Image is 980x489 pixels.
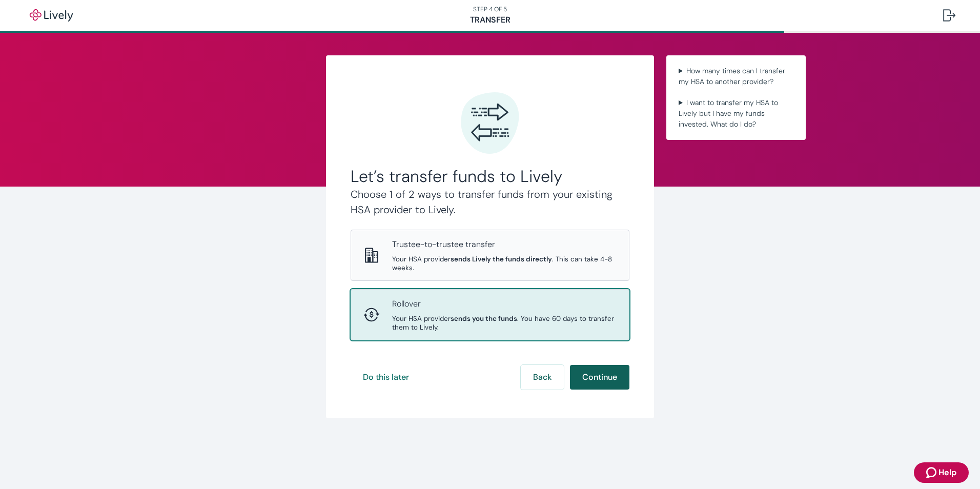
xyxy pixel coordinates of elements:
[392,314,617,332] span: Your HSA provider . You have 60 days to transfer them to Lively.
[926,466,938,479] svg: Zendesk support icon
[392,298,617,310] p: Rollover
[392,255,617,272] span: Your HSA provider . This can take 4-8 weeks.
[392,238,617,251] p: Trustee-to-trustee transfer
[351,187,629,217] h4: Choose 1 of 2 ways to transfer funds from your existing HSA provider to Lively.
[363,307,380,323] svg: Rollover
[451,255,552,263] strong: sends Lively the funds directly
[363,247,380,263] svg: Trustee-to-trustee
[570,365,629,390] button: Continue
[351,230,629,280] button: Trustee-to-trusteeTrustee-to-trustee transferYour HSA providersends Lively the funds directly. Th...
[351,166,629,187] h2: Let’s transfer funds to Lively
[23,9,80,22] img: Lively
[675,95,798,132] summary: I want to transfer my HSA to Lively but I have my funds invested. What do I do?
[521,365,564,390] button: Back
[675,64,798,89] summary: How many times can I transfer my HSA to another provider?
[451,314,517,323] strong: sends you the funds
[938,466,956,479] span: Help
[914,462,969,483] button: Zendesk support iconHelp
[935,3,964,28] button: Log out
[351,365,421,390] button: Do this later
[351,290,629,340] button: RolloverRolloverYour HSA providersends you the funds. You have 60 days to transfer them to Lively.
